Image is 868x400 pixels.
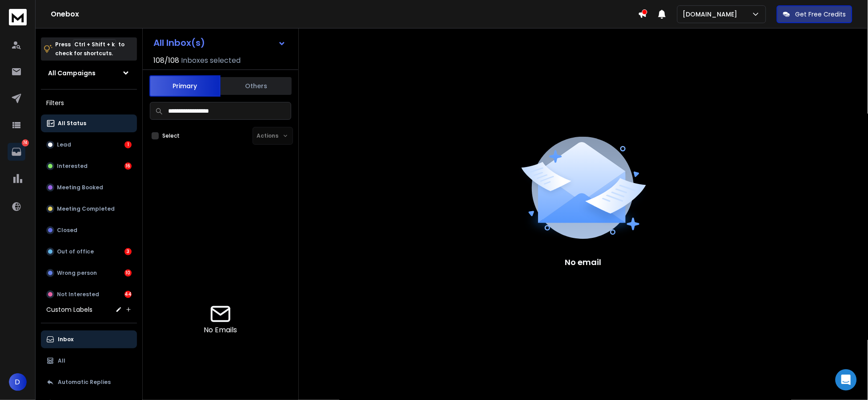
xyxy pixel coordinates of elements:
h1: Onebox [51,9,638,20]
p: Press to check for shortcuts. [55,40,125,58]
h3: Custom Labels [46,305,92,314]
p: No email [565,256,602,269]
button: Inbox [41,331,137,348]
button: Meeting Completed [41,200,137,218]
h3: Inboxes selected [181,55,241,66]
button: All [41,352,137,370]
p: Automatic Replies [58,379,111,386]
button: All Status [41,114,137,132]
div: 1 [125,141,132,148]
h1: All Inbox(s) [153,38,205,47]
p: Meeting Booked [57,184,103,191]
span: Ctrl + Shift + k [73,39,116,49]
p: Out of office [57,248,94,255]
img: logo [9,9,27,25]
div: 44 [125,291,132,298]
button: D [9,373,27,391]
p: Inbox [58,336,73,343]
p: Not Interested [57,291,99,298]
div: 3 [125,248,132,255]
p: Meeting Completed [57,205,115,212]
p: All Status [58,120,86,127]
button: Get Free Credits [777,5,852,23]
p: Lead [57,141,71,148]
button: Closed [41,221,137,239]
button: All Campaigns [41,64,137,82]
button: Out of office3 [41,243,137,261]
div: 10 [125,269,132,277]
p: All [58,357,65,364]
button: Lead1 [41,136,137,154]
p: [DOMAIN_NAME] [683,10,741,19]
h3: Filters [41,97,137,109]
p: Interested [57,163,88,170]
button: Interested16 [41,157,137,175]
p: Wrong person [57,269,97,277]
button: Automatic Replies [41,373,137,391]
button: Primary [149,75,221,97]
div: Open Intercom Messenger [836,369,857,391]
label: Select [162,132,180,139]
a: 74 [8,143,25,161]
button: Not Interested44 [41,286,137,303]
button: Wrong person10 [41,264,137,282]
button: Others [221,76,292,96]
h1: All Campaigns [48,69,96,78]
p: No Emails [204,325,237,335]
p: Closed [57,227,77,234]
p: Get Free Credits [796,10,846,19]
button: All Inbox(s) [146,34,293,52]
span: 108 / 108 [153,55,179,66]
button: Meeting Booked [41,179,137,196]
p: 74 [22,139,29,147]
div: 16 [125,163,132,170]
